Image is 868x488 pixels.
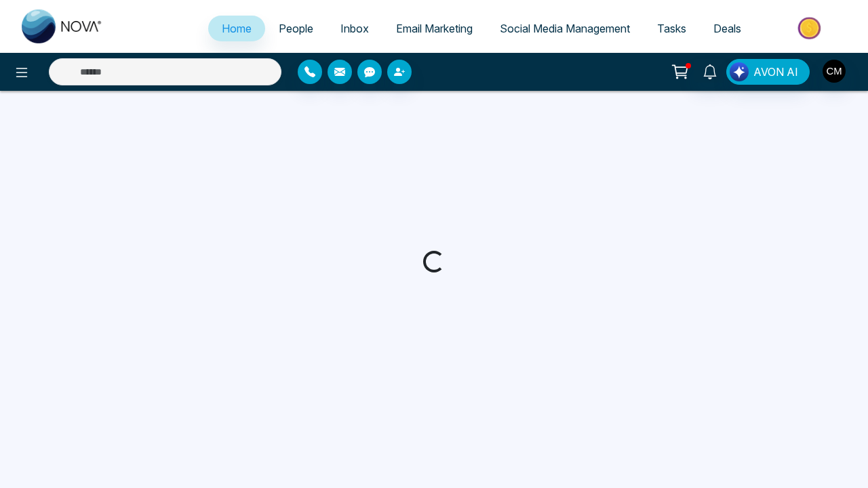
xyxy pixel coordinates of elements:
img: User Avatar [823,60,846,83]
a: People [265,16,327,41]
a: Home [208,16,265,41]
a: Email Marketing [382,16,486,41]
span: Tasks [657,22,686,35]
img: Nova CRM Logo [22,9,103,43]
span: AVON AI [753,64,798,80]
span: Social Media Management [500,22,630,35]
a: Inbox [327,16,382,41]
span: People [279,22,313,35]
a: Deals [700,16,755,41]
span: Deals [713,22,741,35]
span: Home [222,22,252,35]
button: AVON AI [726,59,810,85]
span: Email Marketing [396,22,473,35]
a: Tasks [644,16,700,41]
a: Social Media Management [486,16,644,41]
span: Inbox [340,22,369,35]
img: Lead Flow [730,62,749,81]
img: Market-place.gif [762,13,860,43]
